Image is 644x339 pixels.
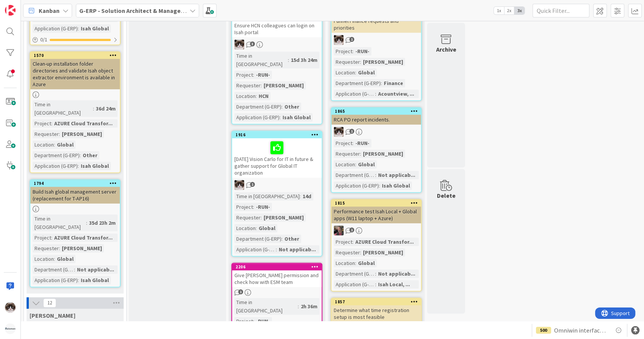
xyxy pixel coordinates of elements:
span: 1 [349,129,354,134]
span: : [93,104,94,113]
span: : [59,130,60,138]
div: 1815 [335,200,421,206]
div: Build Isah global management server (replacement for T-AP16) [30,187,120,203]
div: -RUN- [353,47,371,55]
div: Project [234,317,253,325]
div: Isah Global [281,113,313,121]
span: : [381,79,382,87]
div: Kv [232,39,322,49]
span: : [375,280,376,289]
div: [PERSON_NAME] [60,244,104,252]
span: 0 / 1 [40,36,47,44]
div: Time in [GEOGRAPHIC_DATA] [234,192,300,200]
img: Visit kanbanzone.com [5,5,16,16]
div: Time in [GEOGRAPHIC_DATA] [234,298,298,315]
div: Other [81,151,99,159]
span: : [375,270,376,278]
div: Application (G-ERP) [33,276,78,284]
div: Kv [331,35,421,45]
span: : [78,162,79,170]
div: Time in [GEOGRAPHIC_DATA] [33,214,86,231]
span: : [54,255,55,263]
div: Isah Local, ... [376,280,412,289]
div: [PERSON_NAME] [361,58,405,66]
div: [PERSON_NAME] [361,248,405,257]
div: 1794 [34,181,120,186]
img: BF [334,225,344,235]
img: Kv [234,180,244,190]
div: 1857 [335,299,421,304]
div: Project [334,139,352,147]
div: [PERSON_NAME] [262,81,306,90]
span: : [281,235,283,243]
div: Requester [334,248,360,257]
span: 1 [250,182,255,187]
div: Project [334,238,352,246]
div: -RUN- [353,139,371,147]
span: Kevin [30,312,75,319]
div: Location [334,160,355,169]
div: Acountview, ... [376,90,416,98]
div: Project [33,233,51,242]
span: : [256,224,257,232]
div: Isah Global [79,162,111,170]
div: Isah Global [380,181,412,190]
div: Global [55,255,75,263]
div: Application (G-ERP) [33,24,78,33]
span: : [80,151,81,159]
span: 1 [238,289,243,294]
div: 1865 [335,109,421,114]
div: Global [356,68,377,77]
span: : [78,24,79,33]
div: 2206 [236,264,322,270]
div: 15d 3h 24m [289,56,319,64]
div: Department (G-ERP) [33,265,74,274]
span: 3x [514,7,525,14]
span: : [360,150,361,158]
span: 1x [494,7,504,14]
div: Clean-up installation folder directories and validate Isah object extractor environment is availa... [30,59,120,89]
div: Performance test Isah Local + Global apps (W11 laptop + Azure) [331,207,421,223]
span: : [281,102,283,111]
div: Project [234,203,253,211]
div: [DATE] Vision Carlo for IT in future & gather support for Global IT organization [232,138,322,178]
span: : [360,58,361,66]
div: Other [283,102,301,111]
span: 1 [349,37,354,42]
div: Application (G-ERP) [334,181,379,190]
span: : [253,203,254,211]
div: Archive [436,45,456,54]
div: -RUN- [254,317,272,325]
span: : [300,192,301,200]
div: Project [334,47,352,55]
div: Requester [234,81,261,90]
div: Department (G-ERP) [334,171,375,179]
div: 1815 [331,200,421,207]
div: Department (G-ERP) [334,79,381,87]
div: 1570Clean-up installation folder directories and validate Isah object extractor environment is av... [30,52,120,89]
div: 1916 [232,131,322,138]
div: Determine what time registration setup is most feasible [331,305,421,322]
div: Department (G-ERP) [334,270,375,278]
div: Delete [437,191,456,200]
span: : [256,92,257,100]
b: G-ERP - Solution Architect & Management [79,7,195,14]
div: Application (G-ERP) [33,162,78,170]
div: 2206Give [PERSON_NAME] permission and check how with ESM team [232,263,322,287]
div: Application (G-ERP) [234,113,280,121]
div: Not applicab... [376,270,417,278]
div: Application (G-ERP) [234,245,276,254]
img: Kv [334,35,344,45]
span: : [298,302,299,311]
div: Location [234,92,256,100]
div: HCN [257,92,270,100]
div: Requester [334,58,360,66]
div: Application (G-ERP) [334,90,375,98]
span: : [352,47,353,55]
div: BF [331,225,421,235]
div: Give [PERSON_NAME] permission and check how with ESM team [232,270,322,287]
span: : [355,68,356,77]
span: Omniwin interface HCN Test [554,326,608,335]
div: [PERSON_NAME] [361,150,405,158]
div: AZURE Cloud Transfor... [52,233,115,242]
